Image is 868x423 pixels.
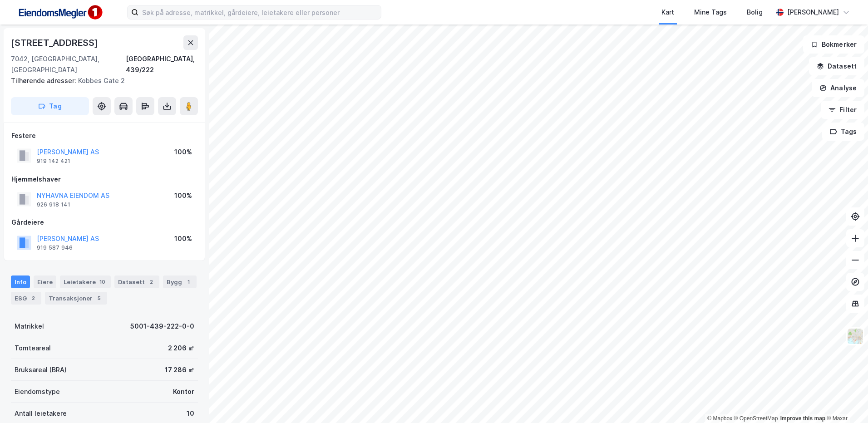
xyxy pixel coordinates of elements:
[126,54,198,75] div: [GEOGRAPHIC_DATA], 439/222
[11,97,89,115] button: Tag
[823,379,868,423] div: Kontrollprogram for chat
[823,379,868,423] iframe: Chat Widget
[809,57,864,75] button: Datasett
[147,277,156,286] div: 2
[173,386,194,397] div: Kontor
[11,130,197,141] div: Festere
[15,343,51,354] div: Tomteareal
[11,217,197,228] div: Gårdeiere
[822,123,864,141] button: Tags
[11,174,197,185] div: Hjemmelshaver
[847,328,864,345] img: Z
[168,343,194,354] div: 2 206 ㎡
[114,275,159,288] div: Datasett
[94,294,104,303] div: 5
[184,277,193,286] div: 1
[34,275,56,288] div: Eiere
[15,321,44,332] div: Matrikkel
[15,386,60,397] div: Eiendomstype
[37,201,70,208] div: 926 918 141
[11,292,41,305] div: ESG
[734,415,778,422] a: OpenStreetMap
[174,233,192,244] div: 100%
[812,79,864,97] button: Analyse
[15,364,67,375] div: Bruksareal (BRA)
[45,292,107,305] div: Transaksjoner
[694,7,727,18] div: Mine Tags
[11,54,126,75] div: 7042, [GEOGRAPHIC_DATA], [GEOGRAPHIC_DATA]
[37,244,73,251] div: 919 587 946
[163,275,197,288] div: Bygg
[29,294,38,303] div: 2
[165,364,194,375] div: 17 286 ㎡
[661,7,674,18] div: Kart
[11,75,191,86] div: Kobbes Gate 2
[747,7,763,18] div: Bolig
[138,5,381,19] input: Søk på adresse, matrikkel, gårdeiere, leietakere eller personer
[821,101,864,119] button: Filter
[803,35,864,54] button: Bokmerker
[11,35,100,50] div: [STREET_ADDRESS]
[187,408,194,419] div: 10
[98,277,107,286] div: 10
[11,77,78,84] span: Tilhørende adresser:
[707,415,732,422] a: Mapbox
[787,7,839,18] div: [PERSON_NAME]
[15,408,67,419] div: Antall leietakere
[60,275,111,288] div: Leietakere
[37,157,70,165] div: 919 142 421
[174,147,192,157] div: 100%
[15,2,105,23] img: F4PB6Px+NJ5v8B7XTbfpPpyloAAAAASUVORK5CYII=
[130,321,194,332] div: 5001-439-222-0-0
[11,275,30,288] div: Info
[780,415,825,422] a: Improve this map
[174,190,192,201] div: 100%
